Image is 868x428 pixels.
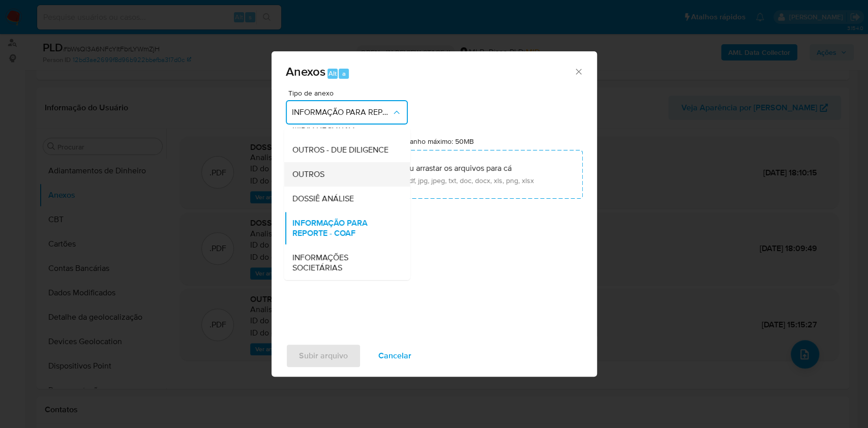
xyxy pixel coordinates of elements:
[574,67,583,76] button: Fechar
[292,218,396,238] span: INFORMAÇÃO PARA REPORTE - COAF
[292,169,324,179] span: OUTROS
[342,69,346,78] span: a
[286,63,325,80] span: Anexos
[288,89,410,97] span: Tipo de anexo
[292,107,392,117] span: INFORMAÇÃO PARA REPORTE - COAF
[292,145,388,155] span: OUTROS - DUE DILIGENCE
[286,100,408,125] button: INFORMAÇÃO PARA REPORTE - COAF
[292,120,354,131] span: MIDIA NEGATIVA
[328,69,337,78] span: Alt
[292,253,396,273] span: INFORMAÇÕES SOCIETÁRIAS
[378,345,411,367] span: Cancelar
[397,137,474,146] label: Tamanho máximo: 50MB
[365,344,425,368] button: Cancelar
[292,194,353,204] span: DOSSIÊ ANÁLISE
